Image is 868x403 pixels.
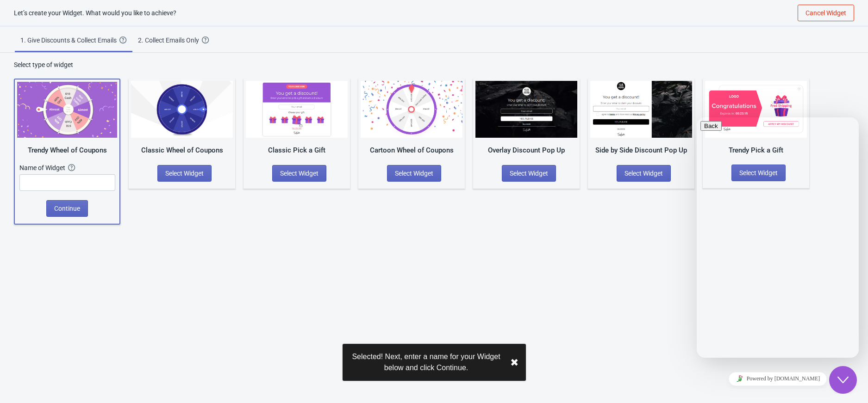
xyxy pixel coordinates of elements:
div: Classic Wheel of Coupons [131,145,233,156]
button: Select Widget [272,165,326,182]
div: Trendy Wheel of Coupons [17,145,117,156]
img: gift_game_v2.jpg [705,81,807,138]
button: Continue [46,200,88,217]
iframe: chat widget [697,368,859,389]
div: Classic Pick a Gift [246,145,348,156]
button: close [510,357,518,368]
span: Select Widget [510,170,548,177]
img: gift_game.jpg [246,81,348,138]
button: Select Widget [157,165,212,182]
button: Cancel Widget [798,5,854,21]
img: classic_game.jpg [131,81,233,138]
iframe: chat widget [829,366,859,394]
div: Select type of widget [14,60,854,69]
span: Continue [54,205,80,212]
button: Select Widget [502,165,556,182]
span: Select Widget [165,170,204,177]
span: Select Widget [395,170,433,177]
span: Cancel Widget [806,9,846,17]
div: 1. Give Discounts & Collect Emails [20,36,119,45]
img: trendy_game.png [17,82,117,138]
button: Select Widget [617,165,671,182]
div: 2. Collect Emails Only [138,36,202,45]
img: regular_popup.jpg [590,81,692,138]
span: Select Widget [624,170,663,177]
img: full_screen_popup.jpg [475,81,577,138]
img: cartoon_game.jpg [361,81,462,138]
div: Name of Widget [19,163,68,172]
div: Overlay Discount Pop Up [475,145,577,156]
span: Select Widget [280,170,318,177]
button: Select Widget [387,165,441,182]
div: Cartoon Wheel of Coupons [361,145,462,156]
div: Side by Side Discount Pop Up [590,145,692,156]
div: Selected! Next, enter a name for your Widget below and click Continue. [350,351,503,373]
iframe: chat widget [697,117,859,358]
